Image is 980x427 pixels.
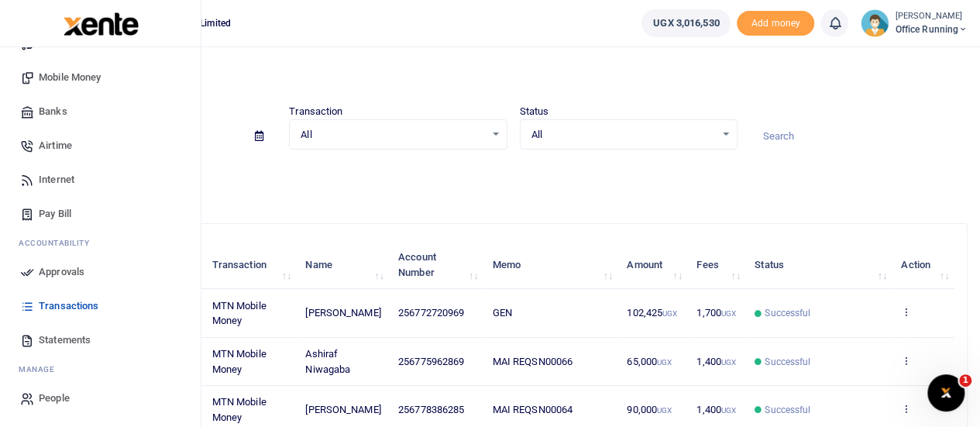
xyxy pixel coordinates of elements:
[895,10,968,23] small: [PERSON_NAME]
[737,11,814,36] span: Add money
[688,241,746,289] th: Fees: activate to sort column ascending
[64,12,139,36] img: logo-large
[12,323,188,357] a: Statements
[39,70,101,85] span: Mobile Money
[301,127,484,143] span: All
[892,241,954,289] th: Action: activate to sort column ascending
[39,206,71,222] span: Pay Bill
[39,298,98,314] span: Transactions
[39,264,84,280] span: Approvals
[627,356,672,367] span: 65,000
[737,16,814,28] a: Add money
[12,357,188,381] li: M
[305,307,380,319] span: [PERSON_NAME]
[12,163,188,197] a: Internet
[696,307,736,319] span: 1,700
[657,406,672,415] small: UGX
[635,9,737,37] li: Wallet ballance
[627,404,672,415] span: 90,000
[750,123,968,150] input: Search
[12,95,188,129] a: Banks
[627,307,677,319] span: 102,425
[641,9,731,37] a: UGX 3,016,530
[390,241,484,289] th: Account Number: activate to sort column ascending
[212,348,266,375] span: MTN Mobile Money
[39,332,91,348] span: Statements
[12,231,188,255] li: Ac
[959,374,971,387] span: 1
[297,241,390,289] th: Name: activate to sort column ascending
[483,241,618,289] th: Memo: activate to sort column ascending
[696,356,736,367] span: 1,400
[927,374,965,412] iframe: Intercom live chat
[653,15,719,31] span: UGX 3,016,530
[657,358,672,367] small: UGX
[746,241,892,289] th: Status: activate to sort column ascending
[30,237,89,249] span: countability
[493,356,573,367] span: MAI REQSN00066
[398,356,464,367] span: 256775962869
[39,138,72,153] span: Airtime
[493,404,573,415] span: MAI REQSN00064
[861,9,889,37] img: profile-user
[398,404,464,415] span: 256778386285
[39,172,74,188] span: Internet
[62,17,139,29] a: logo-small logo-large logo-large
[737,11,814,36] li: Toup your wallet
[520,104,549,119] label: Status
[531,127,715,143] span: All
[305,348,350,375] span: Ashiraf Niwagaba
[721,358,736,367] small: UGX
[721,406,736,415] small: UGX
[662,309,677,318] small: UGX
[398,307,464,319] span: 256772720969
[12,197,188,231] a: Pay Bill
[59,67,968,84] h4: Transactions
[26,363,55,375] span: anage
[765,403,810,417] span: Successful
[12,60,188,95] a: Mobile Money
[203,241,297,289] th: Transaction: activate to sort column ascending
[696,404,736,415] span: 1,400
[212,396,266,423] span: MTN Mobile Money
[212,300,266,327] span: MTN Mobile Money
[12,255,188,289] a: Approvals
[493,307,512,319] span: GEN
[39,391,70,406] span: People
[12,289,188,323] a: Transactions
[721,309,736,318] small: UGX
[618,241,688,289] th: Amount: activate to sort column ascending
[12,129,188,163] a: Airtime
[12,381,188,415] a: People
[39,104,67,119] span: Banks
[59,168,968,184] p: Download
[765,355,810,369] span: Successful
[765,306,810,320] span: Successful
[861,9,968,37] a: profile-user [PERSON_NAME] Office Running
[305,404,380,415] span: [PERSON_NAME]
[895,22,968,36] span: Office Running
[289,104,342,119] label: Transaction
